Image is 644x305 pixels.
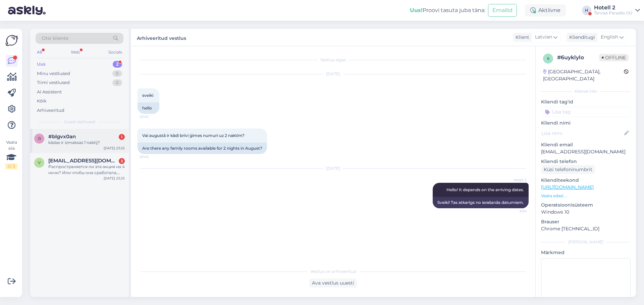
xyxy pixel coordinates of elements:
div: kādas ir izmaksas 1 naktij? [48,140,125,146]
div: Sveiki! Tas atkarīgs no ierašanās datumiem. [433,197,529,208]
span: Hotell 2 [501,177,527,182]
div: Vestlus algas [138,57,529,63]
div: [PERSON_NAME] [541,239,631,245]
p: Klienditeekond [541,177,631,184]
div: # 6uyklylo [557,54,599,62]
input: Lisa nimi [541,130,623,137]
span: 6 [547,56,549,61]
span: Latvian [535,33,552,41]
div: [GEOGRAPHIC_DATA], [GEOGRAPHIC_DATA] [543,68,624,82]
div: Aktiivne [525,4,566,16]
p: Kliendi nimi [541,120,631,127]
span: 23:42 [140,114,165,119]
p: Operatsioonisüsteem [541,202,631,209]
p: Märkmed [541,249,631,256]
div: Tervise Paradiis OÜ [594,10,633,16]
a: [URL][DOMAIN_NAME] [541,184,594,190]
p: Kliendi telefon [541,158,631,165]
div: Küsi telefoninumbrit [541,165,595,174]
button: Emailid [488,4,517,17]
span: English [601,33,618,41]
div: 2 [113,61,122,68]
div: Web [69,48,81,57]
p: Kliendi tag'id [541,98,631,105]
label: Arhiveeritud vestlus [137,33,186,42]
span: 6:34 [501,209,527,214]
a: Hotell 2Tervise Paradiis OÜ [594,5,640,16]
div: hello [138,102,159,114]
span: Uued vestlused [64,119,95,125]
span: 23:43 [140,154,165,159]
div: [DATE] [138,71,529,77]
div: Vaata siia [5,139,17,169]
span: val2001@inbox.lv [48,158,118,164]
div: H [582,6,591,15]
div: Klient [513,34,529,41]
p: Kliendi email [541,141,631,148]
div: Uus [37,61,46,68]
span: v [38,160,41,165]
p: Vaata edasi ... [541,193,631,199]
p: [EMAIL_ADDRESS][DOMAIN_NAME] [541,148,631,155]
div: 0 / 3 [5,163,17,169]
div: [DATE] 23:25 [104,176,125,181]
p: Windows 10 [541,209,631,216]
div: Proovi tasuta juba täna: [410,6,485,14]
div: [DATE] [138,165,529,171]
div: Are there any family rooms available for 2 nights in August? [138,143,267,154]
span: Vai augustā ir kādi brīvi ģimes numuri uz 2 naktīm? [142,133,245,138]
b: Uus! [410,7,423,13]
div: 3 [119,158,125,164]
input: Lisa tag [541,107,631,117]
div: Socials [107,48,123,57]
div: All [36,48,43,57]
div: Tiimi vestlused [37,79,70,86]
div: 0 [112,79,122,86]
span: Hello! It depends on the arriving dates. [446,187,524,192]
span: b [38,136,41,141]
div: Kliendi info [541,88,631,94]
div: 1 [119,134,125,140]
span: Offline [599,54,629,61]
div: [DATE] 23:25 [104,146,125,151]
div: Kõik [37,98,47,104]
div: Ava vestlus uuesti [309,279,357,288]
div: Arhiveeritud [37,107,64,114]
span: Vestlus on arhiveeritud [310,269,356,275]
span: #blgvx0an [48,134,76,140]
span: Otsi kliente [42,35,68,42]
div: Hotell 2 [594,5,633,10]
div: 0 [112,70,122,77]
span: sveiki [142,93,153,98]
div: AI Assistent [37,89,62,95]
img: Askly Logo [5,34,18,47]
div: Minu vestlused [37,70,70,77]
p: Brauser [541,218,631,225]
div: Распространяется ли эта акция на 4 ночи? Или чтобы она сработала, необходимо взять строго 3 ночи? [48,164,125,176]
div: Klienditugi [567,34,595,41]
p: Chrome [TECHNICAL_ID] [541,225,631,232]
